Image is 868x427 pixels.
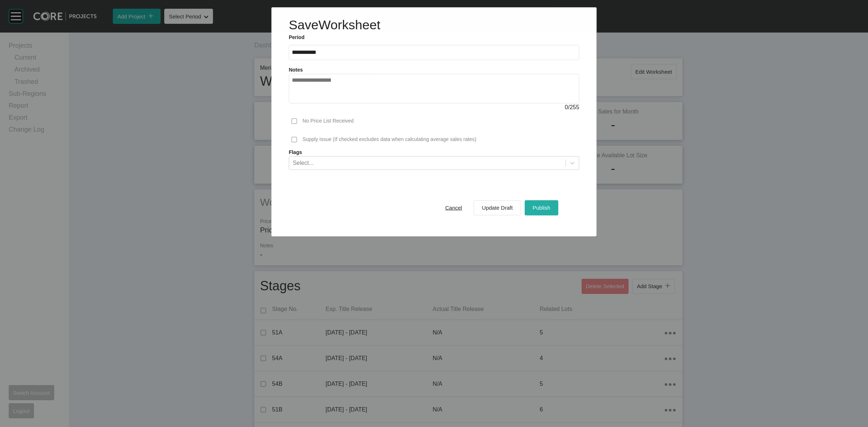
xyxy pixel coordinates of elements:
[293,159,314,167] div: Select...
[289,67,303,73] label: Notes
[474,200,521,215] button: Update Draft
[289,34,579,42] label: Period
[289,103,579,111] div: / 255
[533,205,550,211] span: Publish
[565,104,568,110] span: 0
[289,149,579,156] label: Flags
[302,136,476,143] p: Supply Issue (If checked excludes data when calculating average sales rates)
[437,200,470,215] button: Cancel
[302,118,353,125] p: No Price List Received
[289,16,380,34] h1: Save Worksheet
[482,205,513,211] span: Update Draft
[525,200,558,215] button: Publish
[445,205,462,211] span: Cancel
